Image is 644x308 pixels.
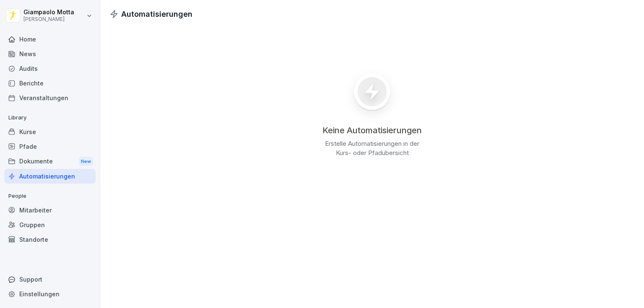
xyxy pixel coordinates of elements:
[4,154,96,169] a: DokumenteNew
[4,154,96,169] div: Dokumente
[4,272,96,287] div: Support
[4,189,96,203] p: People
[4,32,96,47] a: Home
[4,287,96,301] a: Einstellungen
[121,8,192,20] h1: Automatisierungen
[4,217,96,232] a: Gruppen
[4,76,96,91] a: Berichte
[322,125,422,136] h3: Keine Automatisierungen
[4,91,96,105] a: Veranstaltungen
[320,139,425,158] p: Erstelle Automatisierungen in der Kurs- oder Pfadübersicht
[4,61,96,76] a: Audits
[4,47,96,61] a: News
[4,232,96,247] a: Standorte
[4,203,96,217] a: Mitarbeiter
[23,9,74,16] p: Giampaolo Motta
[23,16,74,22] p: [PERSON_NAME]
[4,124,96,139] a: Kurse
[4,139,96,154] a: Pfade
[79,157,93,166] div: New
[4,169,96,184] a: Automatisierungen
[4,111,96,124] p: Library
